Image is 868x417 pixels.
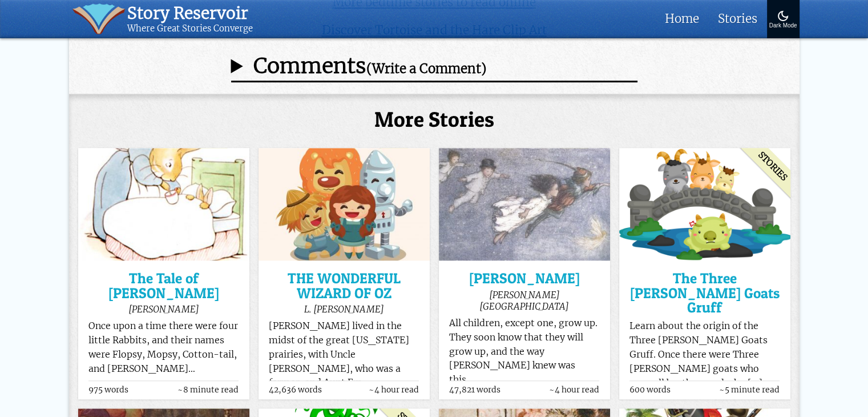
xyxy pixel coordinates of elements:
[78,148,249,260] img: The Tale of Peter Rabbit
[231,54,637,82] summary: Comments(Write a Comment)
[629,386,671,394] span: 600 words
[439,148,610,260] img: Peter Pan
[629,271,780,315] a: The Three [PERSON_NAME] Goats Gruff
[88,303,239,315] div: [PERSON_NAME]
[69,107,800,132] h2: More Stories
[269,303,419,315] div: L. [PERSON_NAME]
[366,62,487,77] small: (Write a Comment)
[127,23,253,34] div: Where Great Stories Converge
[619,148,790,260] img: The Three Billy Goats Gruff
[629,319,780,390] p: Learn about the origin of the Three [PERSON_NAME] Goats Gruff. Once there were Three [PERSON_NAME...
[177,386,239,394] span: ~8 minute read
[769,23,797,29] div: Dark Mode
[269,319,419,390] p: [PERSON_NAME] lived in the midst of the great [US_STATE] prairies, with Uncle [PERSON_NAME], who ...
[449,316,599,387] p: All children, except one, grow up. They soon know that they will grow up, and the way [PERSON_NAM...
[269,386,322,394] span: 42,636 words
[127,3,253,23] div: Story Reservoir
[72,3,126,34] img: icon of book with waver spilling out.
[449,289,599,312] div: [PERSON_NAME][GEOGRAPHIC_DATA]
[549,386,599,394] span: ~4 hour read
[259,148,430,260] img: THE WONDERFUL WIZARD OF OZ
[88,271,239,300] a: The Tale of [PERSON_NAME]
[719,386,780,394] span: ~5 minute read
[449,386,500,394] span: 47,821 words
[269,271,419,300] a: THE WONDERFUL WIZARD OF OZ
[369,386,419,394] span: ~4 hour read
[776,9,790,23] img: Turn On Dark Mode
[88,386,128,394] span: 975 words
[449,271,599,286] a: [PERSON_NAME]
[88,319,239,376] p: Once upon a time there were four little Rabbits, and their names were Flopsy, Mopsy, Cotton-tail,...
